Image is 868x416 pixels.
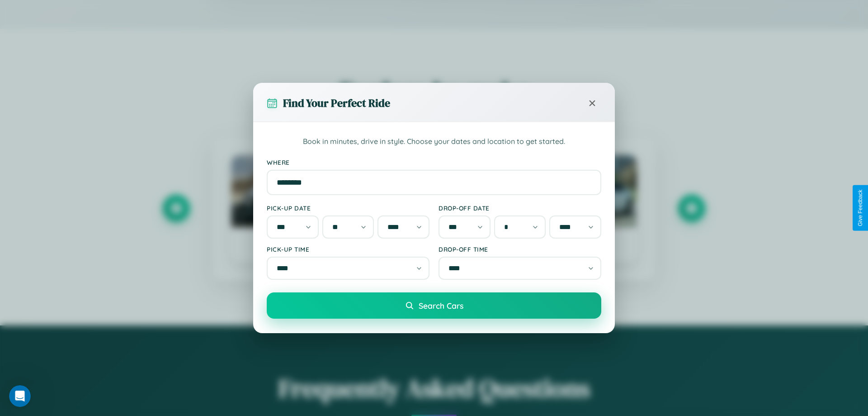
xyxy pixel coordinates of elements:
[419,301,463,311] span: Search Cars
[267,136,601,148] p: Book in minutes, drive in style. Choose your dates and location to get started.
[267,292,601,319] button: Search Cars
[439,204,601,212] label: Drop-off Date
[267,204,429,212] label: Pick-up Date
[439,245,601,253] label: Drop-off Time
[267,245,429,253] label: Pick-up Time
[283,96,390,110] h3: Find Your Perfect Ride
[267,158,601,166] label: Where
